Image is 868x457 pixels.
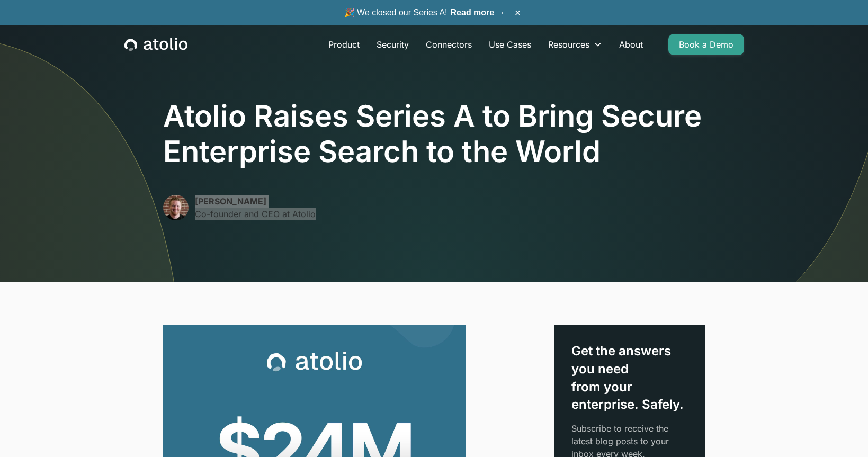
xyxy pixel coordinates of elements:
div: Resources [548,38,589,51]
a: home [124,38,187,51]
div: Get the answers you need from your enterprise. Safely. [571,342,688,413]
h1: Atolio Raises Series A to Bring Secure Enterprise Search to the World [163,98,705,169]
p: Co-founder and CEO at Atolio [195,208,316,220]
button: × [512,7,524,19]
a: Read more → [451,8,505,17]
a: About [611,34,651,55]
iframe: Chat Widget [815,406,868,457]
span: 🎉 We closed our Series A! [344,6,505,19]
a: Security [368,34,417,55]
a: Book a Demo [668,34,744,55]
a: Use Cases [480,34,540,55]
p: [PERSON_NAME] [195,195,316,208]
a: Connectors [417,34,480,55]
div: Resources [540,34,611,55]
a: Product [320,34,368,55]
